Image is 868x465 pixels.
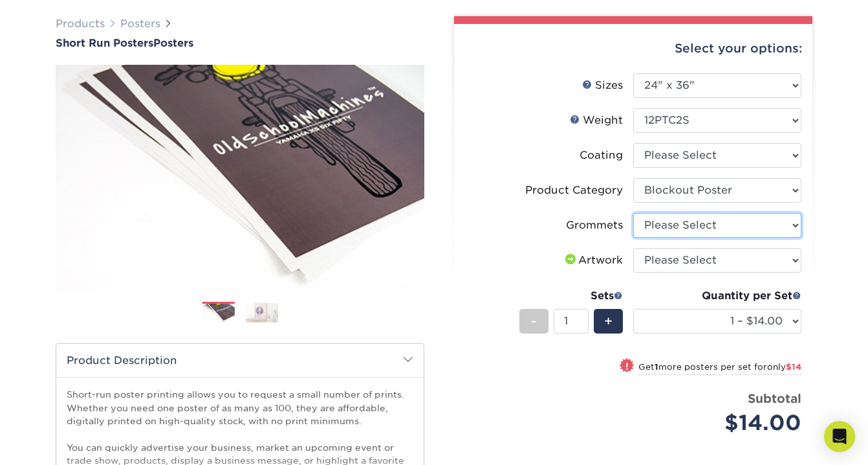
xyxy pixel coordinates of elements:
[246,302,278,323] img: Posters 02
[525,183,623,198] div: Product Category
[56,37,153,49] span: Short Run Posters
[767,362,801,372] span: only
[566,218,623,233] div: Grommets
[638,362,801,375] small: Get more posters per set for
[643,407,801,438] div: $14.00
[56,51,424,306] img: Short Run Posters 01
[580,148,623,163] div: Coating
[655,362,658,372] strong: 1
[56,17,105,30] a: Products
[120,17,160,30] a: Posters
[824,421,855,452] div: Open Intercom Messenger
[202,302,235,325] img: Posters 01
[625,359,629,373] span: !
[464,24,802,73] div: Select your options:
[570,113,623,128] div: Weight
[633,288,801,304] div: Quantity per Set
[519,288,623,304] div: Sets
[748,391,801,405] strong: Subtotal
[531,312,537,331] span: -
[786,362,801,372] span: $14
[582,78,623,93] div: Sizes
[56,344,424,377] h2: Product Description
[563,253,623,268] div: Artwork
[604,312,613,331] span: +
[56,37,424,49] a: Short Run PostersPosters
[56,37,424,49] h1: Posters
